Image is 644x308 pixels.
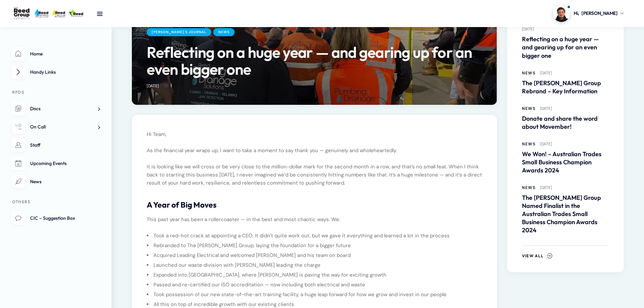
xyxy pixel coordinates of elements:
[522,26,539,32] span: [DATE]
[152,241,482,250] li: Rebranded to The [PERSON_NAME] Group, laying the foundation for a bigger future
[152,290,482,299] li: Took possession of our new state-of-the-art training facility, a huge leap forward for how we gro...
[147,83,163,89] span: [DATE]
[522,185,535,191] a: News
[152,251,482,259] li: Acquired Leading Electrical and welcomed [PERSON_NAME] and his team on board
[522,79,609,95] a: The [PERSON_NAME] Group Rebrand – Key Information
[152,271,482,279] li: Expanded into [GEOGRAPHIC_DATA], where [PERSON_NAME] is paving the way for exciting growth
[522,141,535,147] a: News
[540,141,556,147] span: [DATE]
[522,150,609,174] a: We Won! – Australian Trades Small Business Champion Awards 2024
[147,163,482,187] p: It is looking like we will cross or be very close to the million-dollar mark for the second month...
[522,194,609,234] a: The [PERSON_NAME] Group Named Finalist in the Australian Trades Small Business Champion Awards 2024
[152,232,482,240] li: Took a red-hot crack at appointing a CEO. It didn’t quite work out, but we gave it everything and...
[581,10,618,17] span: [PERSON_NAME]
[540,105,556,112] span: [DATE]
[213,28,235,36] a: News
[147,146,482,155] p: As the financial year wraps up, I want to take a moment to say thank you — genuinely and wholehea...
[164,83,176,89] a: 1
[522,35,609,60] a: Reflecting on a huge year — and gearing up for an even bigger one
[522,115,609,131] a: Donate and share the word about Movember!
[147,28,211,36] a: [PERSON_NAME]'s Journal
[574,10,579,17] span: Hi,
[147,130,482,138] p: Hi Team,
[522,70,535,76] a: News
[522,105,535,112] a: News
[522,253,544,258] span: View All
[553,5,570,22] img: Profile picture of Dylan Gledhill
[152,281,482,289] li: Passed and re-certified our ISO accreditation — now including both electrical and waste
[540,70,556,76] span: [DATE]
[170,83,172,89] span: 1
[522,252,552,259] a: View All
[147,200,217,210] strong: A Year of Big Moves
[152,261,482,269] li: Launched our waste division with [PERSON_NAME] leading the charge
[147,44,482,78] h1: Reflecting on a huge year — and gearing up for an even bigger one
[147,215,482,223] p: This past year has been a rollercoaster — in the best and most chaotic ways. We:
[540,185,556,191] span: [DATE]
[553,5,624,22] a: Profile picture of Dylan GledhillHi,[PERSON_NAME]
